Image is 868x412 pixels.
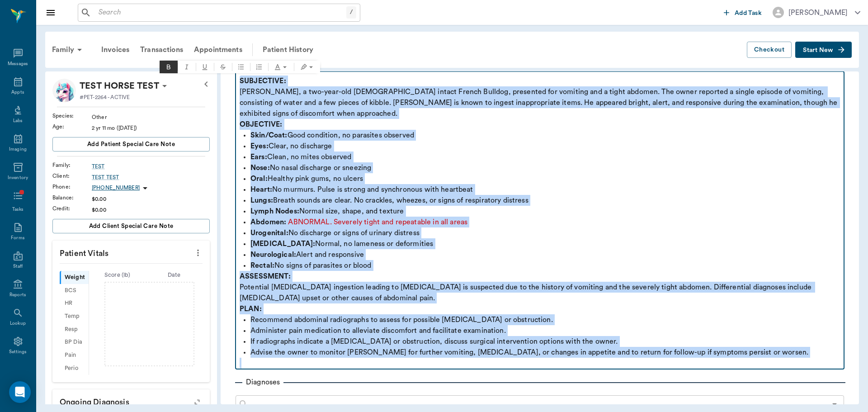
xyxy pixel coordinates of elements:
[257,39,319,61] a: Patient History
[146,271,203,279] div: Date
[250,314,840,325] p: Recommend abdominal radiographs to assess for possible [MEDICAL_DATA] or obstruction.
[60,284,89,297] div: BCS
[12,206,24,213] div: Tasks
[240,77,286,85] strong: SUBJECTIVE:
[11,89,24,96] div: Appts
[250,206,840,217] p: Normal size, shape, and texture
[92,173,210,181] a: TEST TEST
[828,398,841,411] button: Open
[214,61,232,73] span: Strikethrough (⌃D)
[60,323,89,336] div: Resp
[47,39,90,61] div: Family
[250,260,840,271] p: No signs of parasites or blood
[52,137,210,152] button: Add patient Special Care Note
[60,362,89,375] div: Perio
[80,79,159,93] p: TEST HORSE TEST
[52,241,210,263] p: Patient Vitals
[250,208,299,215] strong: Lymph Nodes:
[160,61,178,73] span: Bold (⌃B)
[10,320,26,327] div: Lookup
[87,139,175,149] span: Add patient Special Care Note
[189,39,248,61] a: Appointments
[60,271,89,284] div: Weight
[92,162,210,170] a: TEST
[60,310,89,323] div: Temp
[240,271,840,303] p: Potential [MEDICAL_DATA] ingestion leading to [MEDICAL_DATA] is suspected due to the history of v...
[8,61,28,67] div: Messages
[250,347,840,358] p: Advise the owner to monitor [PERSON_NAME] for further vomiting, [MEDICAL_DATA], or changes in app...
[269,61,294,73] button: Text color
[720,4,765,21] button: Add Task
[52,123,92,131] div: Age :
[240,76,840,119] p: [PERSON_NAME], a two-year-old [DEMOGRAPHIC_DATA] intact French Bulldog, presented for vomiting an...
[250,61,268,73] button: Ordered list
[42,4,60,22] button: Close drawer
[250,164,270,171] strong: Nose:
[242,377,283,388] p: Diagnoses
[95,6,346,19] input: Search
[60,349,89,362] div: Pain
[788,7,848,18] div: [PERSON_NAME]
[232,61,250,73] span: Bulleted list (⌃⇧8)
[240,121,283,128] strong: OBJECTIVE:
[9,292,26,298] div: Reports
[250,132,288,139] strong: Skin/Coat:
[250,152,840,162] p: Clean, no mites observed
[240,305,262,313] strong: PLAN:
[96,39,135,61] a: Invoices
[52,183,92,191] div: Phone :
[60,297,89,310] div: HR
[8,175,28,181] div: Inventory
[250,218,286,226] strong: Abdomen:
[250,195,840,206] p: Breath sounds are clear. No crackles, wheezes, or signs of respiratory distress
[250,162,840,173] p: No nasal discharge or sneezing
[11,235,24,242] div: Forms
[52,112,92,120] div: Species :
[250,262,274,269] strong: Rectal:
[52,219,210,233] button: Add client Special Care Note
[250,336,840,347] p: If radiographs indicate a [MEDICAL_DATA] or obstruction, discuss surgical intervention options wi...
[13,118,23,124] div: Labs
[294,61,320,73] button: Text highlight
[250,61,268,73] span: Ordered list (⌃⇧9)
[52,389,210,412] p: Ongoing diagnosis
[240,273,291,280] strong: ASSESSMENT:
[250,130,840,141] p: Good condition, no parasites observed
[92,124,210,132] div: 2 yr 11 mo ([DATE])
[747,42,792,58] button: Checkout
[92,184,140,192] p: [PHONE_NUMBER]
[196,61,214,73] span: Underline (⌃U)
[214,61,232,73] button: Strikethrough
[135,39,189,61] a: Transactions
[250,173,840,184] p: Healthy pink gums, no ulcers
[89,271,146,279] div: Score ( lb )
[250,141,840,152] p: Clear, no discharge
[795,42,852,58] button: Start New
[52,79,76,102] img: Profile Image
[52,194,92,202] div: Balance :
[191,245,205,260] button: more
[9,146,27,153] div: Imaging
[250,142,269,150] strong: Eyes:
[250,175,268,182] strong: Oral:
[250,153,267,161] strong: Ears:
[89,221,174,231] span: Add client Special Care Note
[765,4,868,21] button: [PERSON_NAME]
[60,336,89,349] div: BP Dia
[160,61,178,73] button: Bold
[250,184,840,195] p: No murmurs. Pulse is strong and synchronous with heartbeat
[9,349,27,355] div: Settings
[92,206,210,214] div: $0.00
[52,172,92,180] div: Client :
[178,61,196,73] button: Italic
[250,238,840,249] p: Normal, no lameness or deformities
[250,227,840,238] p: No discharge or signs of urinary distress
[250,325,840,336] p: Administer pain medication to alleviate discomfort and facilitate examination.
[13,263,23,270] div: Staff
[52,204,92,213] div: Credit :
